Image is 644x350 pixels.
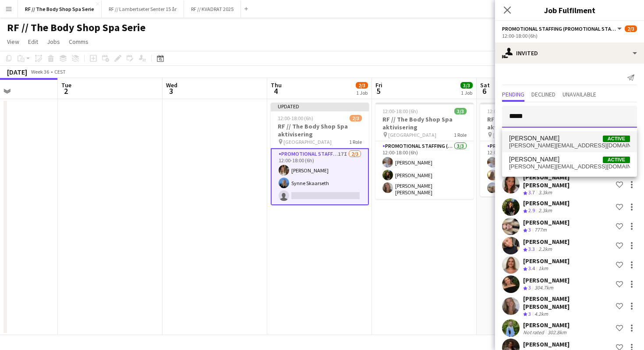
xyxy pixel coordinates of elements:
app-job-card: 12:00-18:00 (6h)3/3RF // The Body Shop Spa aktivisering [GEOGRAPHIC_DATA]1 RolePromotional Staffi... [375,103,474,199]
span: Jenny Bjerkan Ellingstad [509,135,559,142]
div: Not rated [523,329,546,336]
div: [PERSON_NAME] [PERSON_NAME] [523,173,612,189]
div: 302.8km [546,329,568,336]
a: View [4,36,23,47]
a: Comms [65,36,92,47]
div: 3.3km [537,189,554,196]
span: 3 [165,86,177,96]
app-card-role: Promotional Staffing (Promotional Staff)3/312:00-18:00 (6h)[PERSON_NAME][PERSON_NAME][PERSON_NAME] [480,141,578,196]
span: jenny.immerstein@gmail.com [509,163,630,170]
h3: RF // The Body Shop Spa aktivisering [375,115,474,131]
span: 12:00-18:00 (6h) [382,108,418,114]
app-job-card: Updated12:00-18:00 (6h)2/3RF // The Body Shop Spa aktivisering [GEOGRAPHIC_DATA]1 RolePromotional... [271,103,369,205]
span: 3 [528,226,531,233]
app-card-role: Promotional Staffing (Promotional Staff)3/312:00-18:00 (6h)[PERSON_NAME][PERSON_NAME][PERSON_NAME... [375,141,474,199]
span: [GEOGRAPHIC_DATA] [388,132,436,138]
span: Declined [531,91,556,97]
div: 777m [533,226,548,234]
div: 4.2km [533,311,550,318]
app-job-card: 12:00-18:00 (6h)3/3RF // The Body Shop Spa aktivisering [GEOGRAPHIC_DATA]1 RolePromotional Staffi... [480,103,578,196]
div: 12:00-18:00 (6h) [502,32,637,39]
div: [PERSON_NAME] [523,257,570,265]
div: [PERSON_NAME] [523,321,570,329]
span: 3 [528,311,531,317]
h3: Job Fulfilment [495,4,644,16]
a: Jobs [43,36,64,47]
span: 2/3 [350,115,362,121]
h3: RF // The Body Shop Spa aktivisering [480,115,578,131]
span: Sat [480,81,490,89]
span: 2/3 [356,82,368,89]
app-card-role: Promotional Staffing (Promotional Staff)17I2/312:00-18:00 (6h)[PERSON_NAME]Synne Skaarseth [271,148,369,205]
div: 2.2km [537,246,554,253]
span: 4 [269,86,282,96]
h3: RF // The Body Shop Spa aktivisering [271,122,369,138]
div: Invited [495,43,644,64]
span: 5 [374,86,382,96]
div: [PERSON_NAME] [PERSON_NAME] [523,295,612,311]
div: Updated [271,103,369,110]
div: [PERSON_NAME] [523,276,570,284]
h1: RF // The Body Shop Spa Serie [7,21,145,34]
span: View [7,38,19,46]
div: [PERSON_NAME] [523,340,570,348]
span: Edit [28,38,38,46]
span: 3 [528,284,531,291]
span: Thu [271,81,282,89]
span: 2 [60,86,71,96]
div: CEST [54,68,66,75]
button: Promotional Staffing (Promotional Staff) [502,25,623,32]
span: Tue [61,81,71,89]
span: 2.9 [528,207,535,214]
div: [PERSON_NAME] [523,199,570,207]
button: RF // Lambertseter Senter 15 år [102,0,184,18]
div: [DATE] [7,68,27,76]
div: 1 Job [356,89,368,96]
div: 2.3km [537,207,554,214]
span: 3.4 [528,265,535,271]
span: Week 36 [29,68,51,75]
div: 304.7km [533,284,555,292]
a: Edit [25,36,42,47]
span: Fri [375,81,382,89]
span: Promotional Staffing (Promotional Staff) [502,25,616,32]
span: 3/3 [460,82,473,89]
span: Jobs [47,38,60,46]
span: 1 Role [454,132,467,138]
span: [GEOGRAPHIC_DATA] [493,132,541,138]
span: 3/3 [454,108,467,114]
span: jenny.be04@hotmail.com [509,142,630,149]
span: 3.7 [528,189,535,196]
span: Jenny Immerstein [509,156,559,163]
div: 1km [537,265,550,272]
div: [PERSON_NAME] [523,238,570,246]
span: Active [603,136,630,142]
div: [PERSON_NAME] [523,218,570,226]
span: Comms [69,38,88,46]
span: Pending [502,91,524,97]
button: RF // The Body Shop Spa Serie [18,0,102,18]
span: 12:00-18:00 (6h) [487,108,523,114]
span: 1 Role [349,139,362,145]
span: 6 [479,86,490,96]
span: Wed [166,81,177,89]
span: Active [603,157,630,163]
div: 1 Job [461,89,472,96]
button: RF // KVADRAT 2025 [184,0,241,18]
span: 2/3 [625,25,637,32]
span: Unavailable [563,91,596,97]
span: [GEOGRAPHIC_DATA] [283,139,332,145]
span: 12:00-18:00 (6h) [278,115,313,121]
span: 3.3 [528,246,535,252]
